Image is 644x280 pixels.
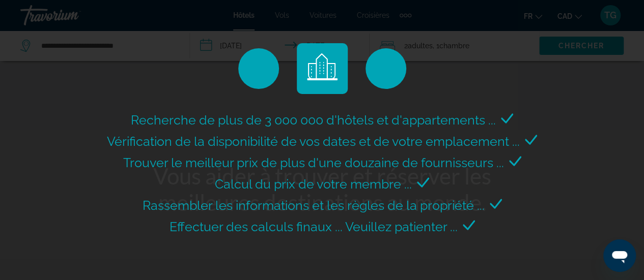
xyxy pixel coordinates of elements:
span: Trouver le meilleur prix de plus d'une douzaine de fournisseurs ... [123,155,504,170]
span: Calcul du prix de votre membre ... [215,176,412,192]
span: Vérification de la disponibilité de vos dates et de votre emplacement ... [107,134,520,149]
iframe: Bouton de lancement de la fenêtre de messagerie [603,239,636,272]
span: Rassembler les informations et les règles de la propriété ... [143,198,485,213]
span: Effectuer des calculs finaux ... Veuillez patienter ... [170,219,458,234]
span: Recherche de plus de 3 000 000 d'hôtels et d'appartements ... [131,112,496,128]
